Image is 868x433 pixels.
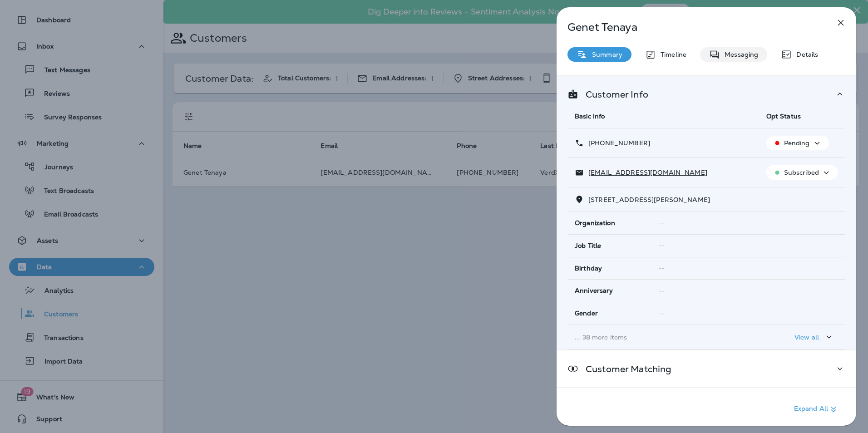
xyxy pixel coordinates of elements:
span: -- [658,241,665,250]
p: Customer Matching [578,365,671,373]
button: Subscribed [766,165,838,180]
button: Pending [766,136,829,150]
p: Timeline [656,51,686,58]
span: Job Title [575,242,601,250]
span: Opt Status [766,112,801,120]
span: Anniversary [575,287,613,295]
p: [PHONE_NUMBER] [584,139,650,147]
button: Expand All [790,401,843,418]
span: Gender [575,310,598,317]
p: Subscribed [784,169,819,176]
p: Details [792,51,818,58]
p: Customer Info [578,91,648,98]
p: Expand All [794,404,839,415]
span: [STREET_ADDRESS][PERSON_NAME] [588,196,710,204]
p: View all [794,334,819,341]
span: -- [658,219,665,227]
span: -- [658,287,665,295]
p: Pending [784,139,810,147]
p: Messaging [720,51,758,58]
span: Basic Info [575,112,605,120]
p: ... 38 more items [575,334,752,341]
p: Genet Tenaya [567,21,815,34]
span: Organization [575,219,615,227]
p: Summary [587,51,622,58]
button: View all [791,329,838,345]
p: [EMAIL_ADDRESS][DOMAIN_NAME] [584,169,707,176]
span: Birthday [575,265,602,272]
span: -- [658,264,665,272]
span: -- [658,310,665,318]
